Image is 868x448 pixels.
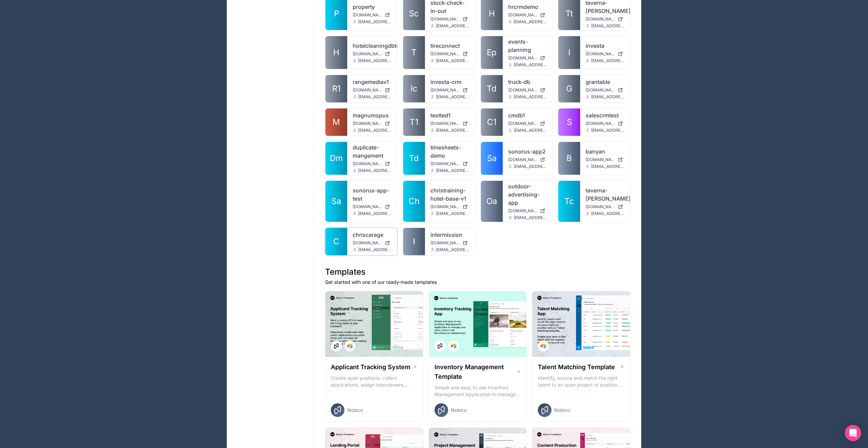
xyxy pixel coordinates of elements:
h1: Templates [325,266,630,277]
a: testted1 [430,111,469,119]
img: Airtable Logo [347,343,353,349]
span: [DOMAIN_NAME] [353,161,382,167]
span: [EMAIL_ADDRESS][DOMAIN_NAME] [358,94,392,100]
a: C1 [481,109,503,136]
a: taverna-[PERSON_NAME] [586,186,624,203]
h1: Applicant Tracking System [331,362,410,372]
a: [DOMAIN_NAME] [430,204,469,209]
div: Open Intercom Messenger [845,425,861,441]
span: [EMAIL_ADDRESS][DOMAIN_NAME] [591,58,624,63]
span: [DOMAIN_NAME] [508,121,538,126]
span: [DOMAIN_NAME] [586,157,615,162]
span: T1 [410,117,418,128]
a: Td [481,75,503,102]
span: [EMAIL_ADDRESS][DOMAIN_NAME] [514,62,547,68]
a: [DOMAIN_NAME] [586,157,624,162]
span: [DOMAIN_NAME] [353,87,382,93]
span: [EMAIL_ADDRESS][DOMAIN_NAME] [514,164,547,169]
a: [DOMAIN_NAME] [353,161,392,167]
span: [DOMAIN_NAME][PERSON_NAME] [586,16,615,22]
span: [EMAIL_ADDRESS][DOMAIN_NAME] [436,247,469,252]
span: [DOMAIN_NAME] [430,51,460,57]
a: hrcrmdemo [508,3,547,11]
a: [DOMAIN_NAME][PERSON_NAME] [586,204,624,209]
span: T [411,47,417,58]
a: T1 [403,109,425,136]
a: salescrmtest [586,111,624,119]
a: rangemediav1 [353,78,392,86]
span: [DOMAIN_NAME] [508,12,538,18]
span: [DOMAIN_NAME] [430,121,460,126]
p: Simple and easy to use Inventory Management Application to manage your stock, orders and Manufact... [435,384,521,398]
p: Identify, source and match the right talent to an open project or position with our Talent Matchi... [538,375,624,388]
a: [DOMAIN_NAME] [508,208,547,214]
a: [DOMAIN_NAME] [508,121,547,126]
span: Td [487,83,497,94]
span: Sa [487,153,497,164]
a: cmdb1 [508,111,547,119]
span: G [566,83,572,94]
span: [DOMAIN_NAME] [353,204,382,209]
img: Airtable Logo [541,343,546,349]
span: [DOMAIN_NAME] [586,87,615,93]
a: I [403,228,425,255]
a: Tc [558,181,580,222]
a: [DOMAIN_NAME] [430,16,469,22]
span: Sa [332,196,341,207]
span: Tt [565,8,573,19]
span: H [333,47,339,58]
span: [EMAIL_ADDRESS][DOMAIN_NAME] [436,128,469,133]
span: Ch [409,196,420,207]
span: P [334,8,339,19]
a: [DOMAIN_NAME] [353,240,392,246]
a: investa [586,42,624,50]
span: [DOMAIN_NAME][PERSON_NAME] [586,204,615,209]
a: [DOMAIN_NAME] [353,87,392,93]
a: G [558,75,580,102]
span: [DOMAIN_NAME] [430,161,460,167]
a: [DOMAIN_NAME] [586,121,624,126]
a: H [325,36,347,69]
span: [DOMAIN_NAME] [508,87,538,93]
a: Td [403,142,425,175]
a: duplicate-mangement [353,143,392,160]
span: Noloco [451,407,467,414]
a: Sa [481,142,503,175]
span: [EMAIL_ADDRESS][DOMAIN_NAME] [591,164,624,169]
a: Dm [325,142,347,175]
a: timesheets-demo [430,143,469,160]
a: [DOMAIN_NAME] [430,240,469,246]
span: [EMAIL_ADDRESS][DOMAIN_NAME] [358,247,392,252]
a: [DOMAIN_NAME] [430,121,469,126]
span: [EMAIL_ADDRESS][DOMAIN_NAME] [436,94,469,100]
a: T [403,36,425,69]
span: I [568,47,570,58]
span: Ic [411,83,417,94]
span: [DOMAIN_NAME] [430,240,460,246]
span: [DOMAIN_NAME] [508,157,538,162]
span: I [413,236,415,247]
span: C [333,236,339,247]
span: Oa [486,196,497,207]
span: [EMAIL_ADDRESS][DOMAIN_NAME] [514,215,547,220]
span: [DOMAIN_NAME] [353,51,382,57]
span: Dm [330,153,343,164]
span: C1 [487,117,497,128]
a: C [325,228,347,255]
a: hotelcleaningdbted [353,42,392,50]
span: [EMAIL_ADDRESS][DOMAIN_NAME] [358,58,392,63]
span: [EMAIL_ADDRESS][DOMAIN_NAME] [358,128,392,133]
span: [DOMAIN_NAME] [430,87,460,93]
a: R1 [325,75,347,102]
span: [DOMAIN_NAME] [508,55,538,61]
a: [DOMAIN_NAME] [586,51,624,57]
span: R1 [332,83,341,94]
span: H [489,8,495,19]
a: [DOMAIN_NAME] [353,12,392,18]
span: [DOMAIN_NAME] [353,12,382,18]
a: [DOMAIN_NAME] [586,87,624,93]
span: [DOMAIN_NAME] [353,240,382,246]
span: [DOMAIN_NAME] [430,16,460,22]
span: [EMAIL_ADDRESS][DOMAIN_NAME] [436,211,469,216]
a: Ep [481,36,503,69]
